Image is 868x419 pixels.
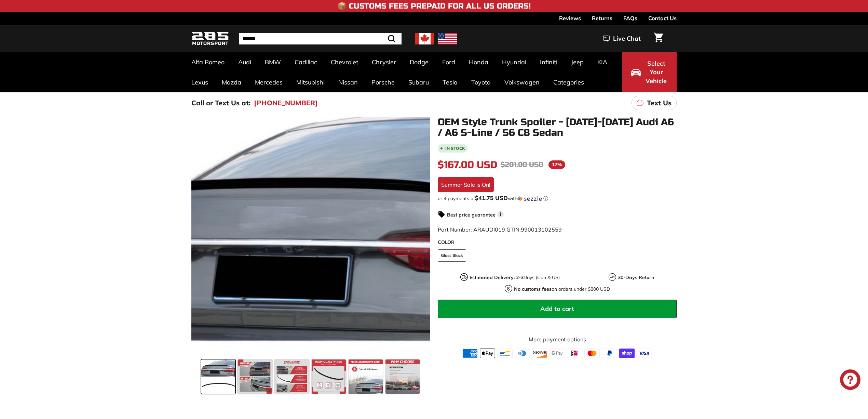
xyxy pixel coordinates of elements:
[191,31,229,47] img: Logo_285_Motorsport_areodynamics_components
[584,349,600,358] img: master
[438,239,677,246] label: COLOR
[438,226,562,233] span: Part Number: ARAUDI019 GTIN:
[289,72,331,92] a: Mitsubishi
[548,160,565,169] span: 17%
[462,349,478,358] img: american_express
[514,286,552,292] strong: No customs fees
[594,30,650,47] button: Live Chat
[288,52,324,72] a: Cadillac
[447,212,496,218] strong: Best price guarantee
[521,226,562,233] span: 990013102559
[564,52,591,72] a: Jeep
[497,349,513,358] img: bancontact
[495,52,533,72] a: Hyundai
[567,349,582,358] img: ideal
[365,52,403,72] a: Chrysler
[231,52,258,72] a: Audi
[637,349,652,358] img: visa
[215,72,248,92] a: Mazda
[497,211,504,218] span: i
[239,33,402,44] input: Search
[438,195,677,202] div: or 4 payments of$41.75 USDwithSezzle Click to learn more about Sezzle
[517,196,542,202] img: Sezzle
[550,349,565,358] img: google_pay
[470,274,524,280] strong: Estimated Delivery: 2-3
[514,286,610,293] p: on orders under $800 USD
[602,349,617,358] img: paypal
[501,160,543,169] span: $201.00 USD
[403,52,435,72] a: Dodge
[254,98,318,108] a: [PHONE_NUMBER]
[464,72,498,92] a: Toyota
[438,117,677,138] h1: OEM Style Trunk Spoiler - [DATE]-[DATE] Audi A6 / A6 S-Line / S6 C8 Sedan
[591,52,614,72] a: KIA
[618,274,654,280] strong: 30-Days Return
[258,52,288,72] a: BMW
[622,52,677,92] button: Select Your Vehicle
[445,146,465,150] b: In stock
[191,98,250,108] p: Call or Text Us at:
[532,349,547,358] img: discover
[185,72,215,92] a: Lexus
[436,72,464,92] a: Tesla
[324,52,365,72] a: Chevrolet
[838,369,863,392] inbox-online-store-chat: Shopify online store chat
[438,335,677,343] a: More payment options
[462,52,495,72] a: Honda
[365,72,402,92] a: Porsche
[632,96,677,110] a: Text Us
[435,52,462,72] a: Ford
[402,72,436,92] a: Subaru
[623,12,637,24] a: FAQs
[645,59,668,86] span: Select Your Vehicle
[515,349,530,358] img: diners_club
[438,195,677,202] div: or 4 payments of with
[498,72,546,92] a: Volkswagen
[480,349,495,358] img: apple_pay
[647,98,672,108] p: Text Us
[559,12,581,24] a: Reviews
[470,274,560,281] p: Days (Can & US)
[438,300,677,318] button: Add to cart
[337,2,531,10] h4: 📦 Customs Fees Prepaid for All US Orders!
[650,27,667,50] a: Cart
[185,52,231,72] a: Alfa Romeo
[533,52,564,72] a: Infiniti
[438,177,494,192] div: Summer Sale is On!
[619,349,635,358] img: shopify_pay
[592,12,612,24] a: Returns
[546,72,591,92] a: Categories
[648,12,677,24] a: Contact Us
[475,194,508,201] span: $41.75 USD
[613,34,641,43] span: Live Chat
[248,72,289,92] a: Mercedes
[540,305,574,313] span: Add to cart
[438,159,497,171] span: $167.00 USD
[331,72,365,92] a: Nissan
